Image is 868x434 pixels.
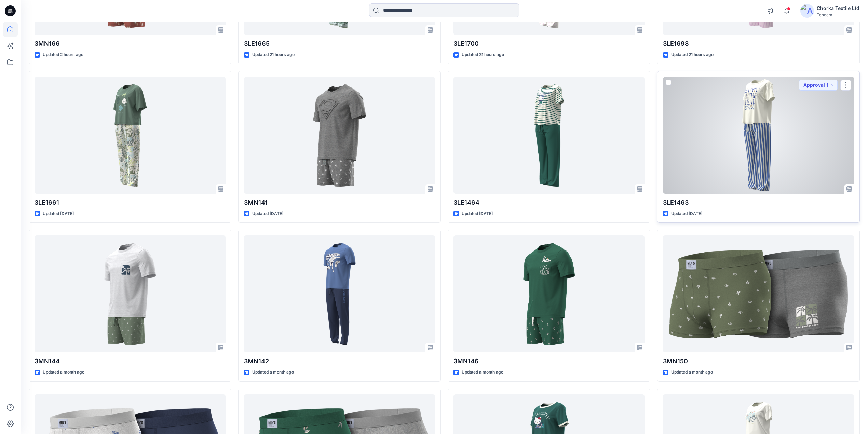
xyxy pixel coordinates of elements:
[663,77,854,194] a: 3LE1463
[244,198,435,207] p: 3MN141
[43,369,84,376] p: Updated a month ago
[35,77,226,194] a: 3LE1661
[671,51,714,58] p: Updated 21 hours ago
[244,77,435,194] a: 3MN141
[252,51,295,58] p: Updated 21 hours ago
[663,39,854,49] p: 3LE1698
[817,4,859,12] div: Chorka Textile Ltd
[453,39,645,49] p: 3LE1700
[453,77,645,194] a: 3LE1464
[453,235,645,352] a: 3MN146
[252,369,294,376] p: Updated a month ago
[244,39,435,49] p: 3LE1665
[663,235,854,352] a: 3MN150
[43,51,83,58] p: Updated 2 hours ago
[800,4,814,18] img: avatar
[244,356,435,366] p: 3MN142
[462,210,493,217] p: Updated [DATE]
[252,210,283,217] p: Updated [DATE]
[671,210,702,217] p: Updated [DATE]
[663,356,854,366] p: 3MN150
[462,51,504,58] p: Updated 21 hours ago
[43,210,74,217] p: Updated [DATE]
[244,235,435,352] a: 3MN142
[453,198,645,207] p: 3LE1464
[663,198,854,207] p: 3LE1463
[462,369,503,376] p: Updated a month ago
[35,198,226,207] p: 3LE1661
[35,39,226,49] p: 3MN166
[453,356,645,366] p: 3MN146
[35,356,226,366] p: 3MN144
[35,235,226,352] a: 3MN144
[671,369,713,376] p: Updated a month ago
[817,12,859,17] div: Tendam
